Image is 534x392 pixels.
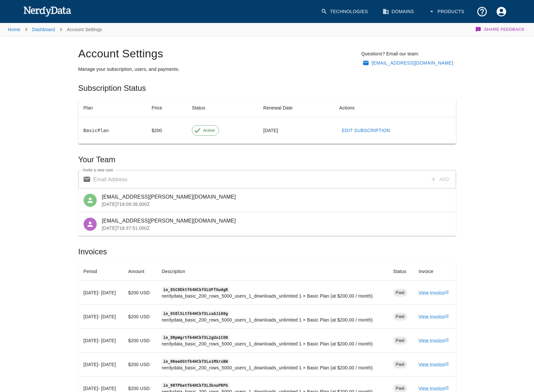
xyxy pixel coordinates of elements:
td: [DATE] - [DATE] [78,329,123,353]
img: NerdyData.com [23,5,71,18]
td: nerdydata_basic_200_rows_5000_users_1_downloads_unlimited 1 × Basic Plan (at $200.00 / month) [156,329,388,353]
td: $200 [146,117,187,144]
a: Technologies [317,2,373,21]
span: Active [199,127,218,134]
td: $ 200 USD [123,353,156,377]
p: Questions? Email our team: [361,50,456,57]
a: View Invoice [419,338,449,343]
h5: Your Team [78,154,115,165]
code: in_0RpWgrtf64HCkfXL2gUo1CON [162,335,229,341]
span: [EMAIL_ADDRESS][PERSON_NAME][DOMAIN_NAME] [102,193,451,201]
h1: Account Settings [78,47,294,61]
a: [EMAIL_ADDRESS][DOMAIN_NAME] [361,57,456,69]
p: [DATE]T18:37:51.000Z [102,225,451,231]
span: Paid [393,385,407,392]
th: Actions [334,99,456,117]
th: Price [146,99,187,117]
td: nerdydata_basic_200_rows_5000_users_1_downloads_unlimited 1 × Basic Plan (at $200.00 / month) [156,353,388,377]
code: in_0SC0Ektf64HCkfXLUFfXwdgR [162,287,229,293]
th: Status [388,262,413,281]
td: nerdydata_basic_200_rows_5000_users_1_downloads_unlimited 1 × Basic Plan (at $200.00 / month) [156,305,388,329]
a: Dashboard [32,27,55,32]
a: Domains [379,2,419,21]
td: $ 200 USD [123,281,156,305]
th: Invoice [413,262,456,281]
td: nerdydata_basic_200_rows_5000_users_1_downloads_unlimited 1 × Basic Plan (at $200.00 / month) [156,281,388,305]
td: [DATE] - [DATE] [78,305,123,329]
button: Share Feedback [474,23,526,36]
th: Plan [78,99,147,117]
p: [DATE]T19:09:38.000Z [102,201,451,207]
button: Account Settings [492,2,511,21]
span: Paid [393,362,407,368]
button: Products [425,2,470,21]
p: Account Settings [67,26,102,33]
td: [DATE] [258,117,334,144]
a: Edit Subscription [339,125,393,137]
h6: Manage your subscription, users, and payments. [78,66,294,72]
td: [DATE] - [DATE] [78,353,123,377]
td: $ 200 USD [123,305,156,329]
a: View Invoice [419,314,449,319]
pre: Basic Plan [84,127,141,134]
nav: breadcrumb [8,23,102,36]
td: $ 200 USD [123,329,156,353]
th: Renewal Date [258,99,334,117]
code: in_0RTPbetf64HCkfXL3knuPRPG [162,382,229,389]
a: Home [8,27,20,32]
h5: Subscription Status [78,83,146,93]
span: Paid [393,314,407,320]
th: Amount [123,262,156,281]
th: Period [78,262,123,281]
span: [EMAIL_ADDRESS][PERSON_NAME][DOMAIN_NAME] [102,217,451,225]
th: Description [156,262,388,281]
code: in_0ReeOGtf64HCkfXLo1MXrxBW [162,359,229,365]
code: in_0S0lSLtf64HCkfXLcaGJi00g [162,311,229,317]
span: Paid [393,290,407,296]
a: View Invoice [419,362,449,367]
input: Email Address [93,170,430,188]
button: Support and Documentation [472,2,492,21]
a: View Invoice [419,386,449,391]
span: Paid [393,338,407,344]
th: Status [187,99,258,117]
h5: Invoices [78,246,456,257]
td: [DATE] - [DATE] [78,281,123,305]
a: View Invoice [419,290,449,295]
label: Invite a new user [83,167,113,173]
